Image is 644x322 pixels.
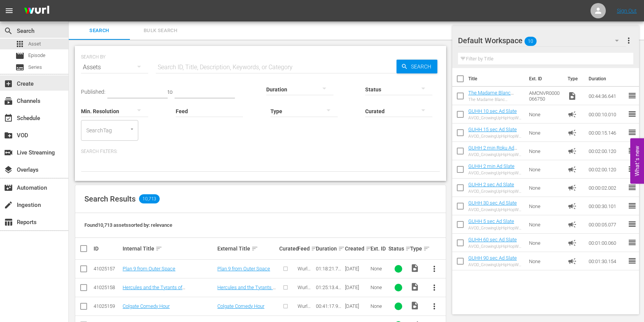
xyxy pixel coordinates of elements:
[5,6,14,15] span: menu
[28,40,41,48] span: Asset
[410,301,419,310] span: Video
[425,297,443,315] button: more_vert
[388,244,408,253] div: Status
[624,31,633,50] button: more_vert
[586,142,628,160] td: 00:02:00.120
[468,108,517,114] a: GUHH 10 sec Ad Slate
[345,266,368,272] div: [DATE]
[586,105,628,124] td: 00:00:10.010
[4,26,13,36] span: Search
[405,245,412,252] span: sort
[468,97,523,102] div: The Madame Blanc Mysteries 103: Episode 3
[430,302,439,311] span: more_vert
[134,26,186,35] span: Bulk Search
[139,194,160,203] span: 10,713
[155,245,162,252] span: sort
[430,283,439,292] span: more_vert
[316,303,343,309] div: 00:41:17.933
[468,189,523,194] div: AVOD_GrowingUpHipHopWeTV_WillBeRightBack _2sec_RB24_S01398805008
[468,244,523,249] div: AVOD_GrowingUpHipHopWeTV_WillBeRightBack _60sec_RB24_S01398805003
[468,115,523,120] div: AVOD_GrowingUpHipHopWeTV_WillBeRightBack _10sec_RB24_S01398805006
[468,207,523,212] div: AVOD_GrowingUpHipHopWeTV_WillBeRightBack _30sec_RB24_S01398805004
[526,124,565,142] td: None
[468,200,517,206] a: GUHH 30 sec Ad Slate
[526,142,565,160] td: None
[28,63,42,71] span: Series
[568,146,577,156] span: Ad
[526,160,565,179] td: None
[28,52,45,59] span: Episode
[628,201,637,210] span: reorder
[568,257,577,266] span: Ad
[18,2,55,20] img: ans4CAIJ8jUAAAAAAAAAAAAAAAAAAAAAAAAgQb4GAAAAAAAAAAAAAAAAAAAAAAAAJMjXAAAAAAAAAAAAAAAAAAAAAAAAgAT5G...
[468,163,515,169] a: GUHH 2 min Ad Slate
[568,128,577,137] span: Ad
[84,194,136,203] span: Search Results
[468,145,517,156] a: GUHH 2 min Roku Ad Slate
[81,148,440,155] p: Search Filters:
[396,60,437,73] button: Search
[94,303,120,309] div: 41025159
[586,197,628,215] td: 00:00:30.101
[584,68,630,89] th: Duration
[468,182,514,187] a: GUHH 2 sec Ad Slate
[468,255,517,261] a: GUHH 90 sec Ad Slate
[217,285,277,296] a: Hercules and the Tyrants of [GEOGRAPHIC_DATA]
[94,285,120,290] div: 41025158
[311,245,318,252] span: sort
[524,33,537,49] span: 10
[84,222,172,228] span: Found 10,713 assets sorted by: relevance
[94,266,120,272] div: 41025157
[425,260,443,278] button: more_vert
[526,252,565,270] td: None
[4,79,13,88] span: Create
[4,148,13,157] span: Live Streaming
[366,245,372,252] span: sort
[371,303,387,309] div: None
[15,63,24,72] span: Series
[526,87,565,105] td: AMCNVR0000066750
[410,282,419,291] span: Video
[94,246,120,252] div: ID
[468,68,524,89] th: Title
[423,245,430,252] span: sort
[371,266,387,272] div: None
[628,220,637,229] span: reorder
[526,179,565,197] td: None
[279,246,295,252] div: Curated
[628,183,637,192] span: reorder
[371,285,387,290] div: None
[468,218,514,224] a: GUHH 5 sec Ad Slate
[568,220,577,229] span: Ad
[628,128,637,137] span: reorder
[251,245,258,252] span: sort
[568,238,577,247] span: Ad
[526,215,565,234] td: None
[468,90,522,101] a: The Madame Blanc Mysteries 103: Episode 3
[316,266,343,272] div: 01:18:21.739
[526,105,565,124] td: None
[430,264,439,273] span: more_vert
[4,165,13,174] span: Overlays
[345,303,368,309] div: [DATE]
[425,278,443,297] button: more_vert
[81,89,105,95] span: Published:
[468,152,523,157] div: AVOD_GrowingUpHipHopWeTV_WillBeRightBack _2MinCountdown_RB24_S01398804001-Roku
[628,238,637,247] span: reorder
[81,57,148,78] div: Assets
[217,244,277,253] div: External Title
[624,36,633,45] span: more_vert
[458,30,626,51] div: Default Workspace
[4,183,13,192] span: Automation
[628,164,637,174] span: reorder
[586,179,628,197] td: 00:00:02.002
[628,91,637,100] span: reorder
[468,171,523,176] div: AVOD_GrowingUpHipHopWeTV_WillBeRightBack _2Min_RB24_S01398805001
[586,234,628,252] td: 00:01:00.060
[568,110,577,119] span: Ad
[298,266,311,289] span: Wurl AMC Demo v2
[568,91,577,101] span: Video
[630,138,644,184] button: Open Feedback Widget
[168,89,173,95] span: to
[123,244,215,253] div: Internal Title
